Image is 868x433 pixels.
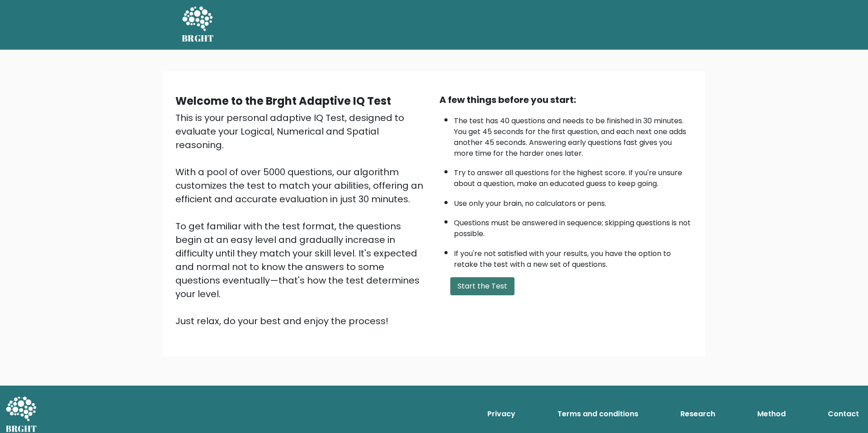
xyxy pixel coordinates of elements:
[454,111,693,159] li: The test has 40 questions and needs to be finished in 30 minutes. You get 45 seconds for the firs...
[554,405,642,423] a: Terms and conditions
[824,405,863,423] a: Contact
[175,111,429,328] div: This is your personal adaptive IQ Test, designed to evaluate your Logical, Numerical and Spatial ...
[454,194,693,209] li: Use only your brain, no calculators or pens.
[182,33,214,44] h5: BRGHT
[454,244,693,270] li: If you're not satisfied with your results, you have the option to retake the test with a new set ...
[175,93,391,108] b: Welcome to the Brght Adaptive IQ Test
[439,93,693,107] div: A few things before you start:
[454,213,693,239] li: Questions must be answered in sequence; skipping questions is not possible.
[484,405,519,423] a: Privacy
[754,405,789,423] a: Method
[182,4,214,46] a: BRGHT
[454,163,693,189] li: Try to answer all questions for the highest score. If you're unsure about a question, make an edu...
[677,405,719,423] a: Research
[450,277,514,295] button: Start the Test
